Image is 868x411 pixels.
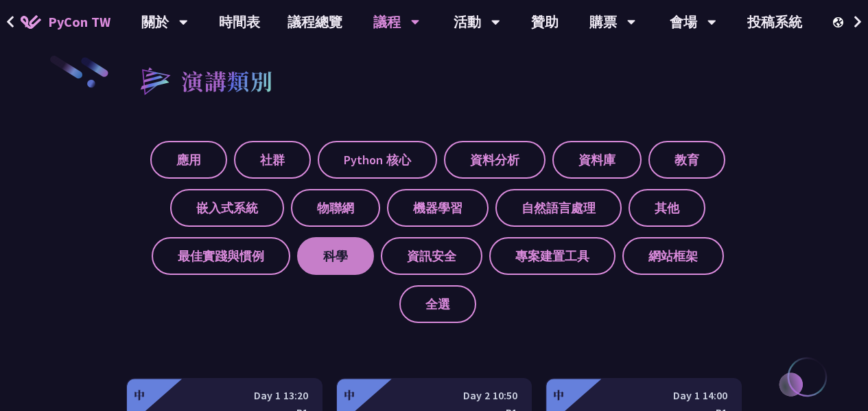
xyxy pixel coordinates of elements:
img: Home icon of PyCon TW 2025 [21,15,41,29]
span: PyCon TW [48,12,110,32]
img: heading-bullet [126,54,181,107]
label: 教育 [648,141,725,179]
img: Locale Icon [833,17,847,27]
label: 科學 [297,237,374,275]
label: 應用 [150,141,227,179]
div: Day 1 13:20 [141,387,308,404]
label: 資料庫 [552,141,642,179]
div: Day 1 14:00 [560,387,727,404]
label: 資訊安全 [381,237,482,275]
label: 專案建置工具 [489,237,615,275]
div: 中 [553,387,564,403]
div: Day 2 10:50 [351,387,518,404]
label: 全選 [399,285,476,323]
label: 網站框架 [622,237,724,275]
div: 中 [134,387,145,403]
label: 物聯網 [291,189,380,227]
label: 其他 [629,189,705,227]
label: 社群 [234,141,311,179]
label: 資料分析 [444,141,546,179]
label: 最佳實踐與慣例 [152,237,290,275]
a: PyCon TW [7,5,124,39]
label: 嵌入式系統 [170,189,284,227]
label: 機器學習 [387,189,489,227]
h2: 演講類別 [181,64,273,97]
label: Python 核心 [318,141,437,179]
label: 自然語言處理 [495,189,622,227]
div: 中 [344,387,355,403]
